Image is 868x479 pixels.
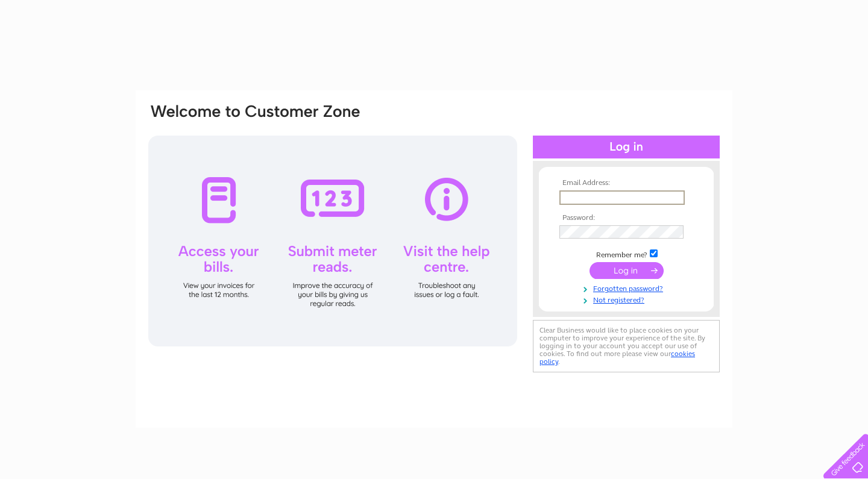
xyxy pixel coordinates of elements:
a: Forgotten password? [559,282,696,293]
td: Remember me? [556,248,696,260]
div: Clear Business would like to place cookies on your computer to improve your experience of the sit... [533,320,720,372]
th: Email Address: [556,179,696,187]
a: Not registered? [559,293,696,305]
th: Password: [556,214,696,222]
a: cookies policy [539,349,695,366]
input: Submit [590,262,664,279]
